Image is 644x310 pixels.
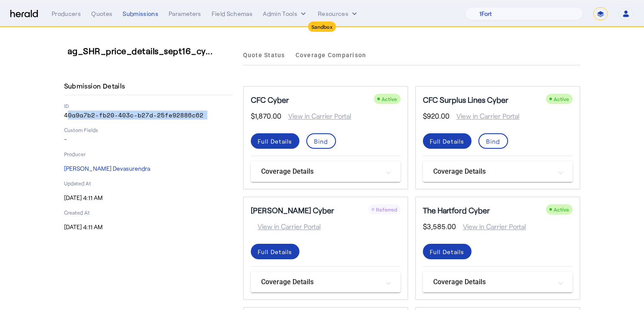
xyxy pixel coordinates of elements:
[243,45,285,65] a: Quote Status
[423,111,450,121] span: $920.00
[64,209,233,216] p: Created At
[10,10,38,18] img: Herald Logo
[64,150,233,157] p: Producer
[64,126,233,133] p: Custom Fields
[251,221,321,232] span: View in Carrier Portal
[382,96,397,102] span: Active
[261,277,380,287] mat-panel-title: Coverage Details
[314,137,328,146] div: Bind
[261,166,380,177] mat-panel-title: Coverage Details
[251,161,401,182] mat-expansion-panel-header: Coverage Details
[263,9,308,18] button: internal dropdown menu
[308,21,336,32] div: Sandbox
[243,52,285,58] span: Quote Status
[430,247,465,256] div: Full Details
[423,272,573,292] mat-expansion-panel-header: Coverage Details
[296,45,367,65] a: Coverage Comparison
[64,180,233,187] p: Updated At
[212,9,253,18] div: Field Schemas
[64,81,129,91] h4: Submission Details
[251,133,299,149] button: Full Details
[456,221,526,232] span: View in Carrier Portal
[64,193,233,202] p: [DATE] 4:11 AM
[281,111,351,121] span: View in Carrier Portal
[306,133,336,149] button: Bind
[64,164,233,173] p: [PERSON_NAME] Devasurendra
[554,96,569,102] span: Active
[430,137,465,146] div: Full Details
[486,137,500,146] div: Bind
[376,206,397,212] span: Referred
[423,133,471,149] button: Full Details
[450,111,520,121] span: View in Carrier Portal
[478,133,508,149] button: Bind
[423,94,508,106] h5: CFC Surplus Lines Cyber
[318,9,359,18] button: Resources dropdown menu
[258,137,293,146] div: Full Details
[64,135,233,144] p: -
[296,52,367,58] span: Coverage Comparison
[64,111,233,120] p: 40a9a7b2-fb20-403c-b27d-25fe92886c62
[251,204,334,216] h5: [PERSON_NAME] Cyber
[64,102,233,109] p: ID
[423,221,456,232] span: $3,585.00
[258,247,293,256] div: Full Details
[68,45,236,57] h3: ag_SHR_price_details_sept16_cy...
[91,9,112,18] div: Quotes
[251,94,289,106] h5: CFC Cyber
[433,277,552,287] mat-panel-title: Coverage Details
[251,272,401,292] mat-expansion-panel-header: Coverage Details
[251,244,299,259] button: Full Details
[423,244,471,259] button: Full Details
[423,161,573,182] mat-expansion-panel-header: Coverage Details
[433,166,552,177] mat-panel-title: Coverage Details
[423,204,490,216] h5: The Hartford Cyber
[169,9,201,18] div: Parameters
[554,206,569,212] span: Active
[123,9,158,18] div: Submissions
[52,9,81,18] div: Producers
[251,111,281,121] span: $1,870.00
[64,223,233,231] p: [DATE] 4:11 AM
